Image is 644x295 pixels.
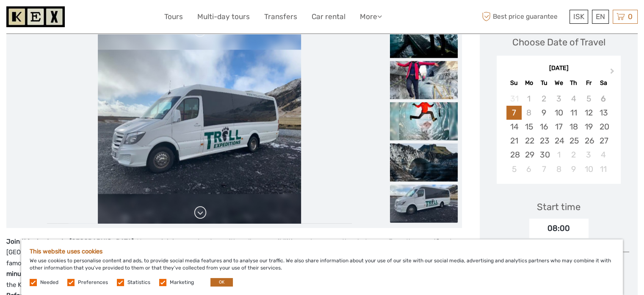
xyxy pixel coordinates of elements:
div: Choose Tuesday, September 9th, 2025 [536,106,551,120]
div: Choose Sunday, September 28th, 2025 [506,148,521,162]
div: Choose Thursday, September 11th, 2025 [566,106,581,120]
div: month 2025-09 [500,92,618,176]
div: Choose Monday, September 15th, 2025 [522,120,536,134]
div: Mo [522,77,536,89]
div: Su [506,77,521,89]
a: Transfers [264,11,297,23]
a: More [360,11,382,23]
div: Choose Thursday, September 25th, 2025 [566,134,581,148]
div: Choose Saturday, September 27th, 2025 [596,134,611,148]
div: Choose Sunday, September 14th, 2025 [506,120,521,134]
div: Choose Tuesday, September 30th, 2025 [536,148,551,162]
div: Choose Sunday, September 21st, 2025 [506,134,521,148]
div: Choose Monday, September 22nd, 2025 [522,134,536,148]
div: Sa [596,77,611,89]
div: Th [566,77,581,89]
img: 742810a6ab314386a9535422756f9a7a_slider_thumbnail.jpeg [390,143,458,181]
label: Needed [40,279,58,286]
div: Choose Thursday, October 9th, 2025 [566,162,581,176]
div: Choose Thursday, October 2nd, 2025 [566,148,581,162]
div: Choose Tuesday, September 23rd, 2025 [536,134,551,148]
div: Choose Date of Travel [512,36,605,49]
div: Choose Friday, September 26th, 2025 [581,134,596,148]
div: We [551,77,566,89]
div: Choose Thursday, September 18th, 2025 [566,120,581,134]
img: 740222f3d9924d39b6cb0196517fd209_main_slider.png [98,20,301,224]
a: Multi-day tours [197,11,250,23]
div: Not available Sunday, August 31st, 2025 [506,92,521,106]
div: Choose Wednesday, September 24th, 2025 [551,134,566,148]
div: Not available Saturday, September 6th, 2025 [596,92,611,106]
h5: This website uses cookies [30,248,614,255]
img: aefba759b66d4ef1bab3e018b6f44f49_slider_thumbnail.jpeg [390,20,458,58]
div: Choose Wednesday, October 8th, 2025 [551,162,566,176]
div: Tu [536,77,551,89]
a: Car rental [312,11,345,23]
span: 0 [627,12,634,21]
div: Choose Saturday, September 13th, 2025 [596,106,611,120]
div: Choose Sunday, September 7th, 2025 [506,106,521,120]
div: Choose Friday, October 10th, 2025 [581,162,596,176]
button: Open LiveChat chat widget [97,13,108,23]
div: Start time [537,200,580,214]
div: Choose Tuesday, October 7th, 2025 [536,162,551,176]
div: Choose Monday, October 6th, 2025 [522,162,536,176]
div: Not available Thursday, September 4th, 2025 [566,92,581,106]
label: Statistics [127,279,150,286]
div: Not available Wednesday, September 3rd, 2025 [551,92,566,106]
div: Choose Tuesday, September 16th, 2025 [536,120,551,134]
div: [DATE] [497,64,621,73]
div: Not available Monday, September 1st, 2025 [522,92,536,106]
div: Choose Friday, October 3rd, 2025 [581,148,596,162]
strong: Join this day tour to [GEOGRAPHIC_DATA] [6,238,134,245]
div: Not available Tuesday, September 2nd, 2025 [536,92,551,106]
span: ISK [573,12,584,21]
div: Choose Wednesday, September 17th, 2025 [551,120,566,134]
div: EN [592,10,609,24]
div: Choose Saturday, September 20th, 2025 [596,120,611,134]
img: 740222f3d9924d39b6cb0196517fd209_slider_thumbnail.png [390,184,458,222]
div: 08:00 [529,219,589,238]
div: Not available Monday, September 8th, 2025 [522,106,536,120]
img: 1261-44dab5bb-39f8-40da-b0c2-4d9fce00897c_logo_small.jpg [6,6,65,27]
div: Choose Wednesday, October 1st, 2025 [551,148,566,162]
div: Choose Monday, September 29th, 2025 [522,148,536,162]
img: 47766b3ff2534a52b0af9a0e44156c3e_slider_thumbnail.jpeg [390,61,458,99]
div: Choose Wednesday, September 10th, 2025 [551,106,566,120]
div: Not available Friday, September 5th, 2025 [581,92,596,106]
div: Choose Friday, September 19th, 2025 [581,120,596,134]
div: Choose Sunday, October 5th, 2025 [506,162,521,176]
img: abdd73aa9b48488bb8532727aa036728_slider_thumbnail.png [390,102,458,140]
button: OK [210,278,233,287]
div: Fr [581,77,596,89]
div: Choose Saturday, October 11th, 2025 [596,162,611,176]
label: Preferences [78,279,108,286]
div: Choose Friday, September 12th, 2025 [581,106,596,120]
label: Marketing [170,279,194,286]
a: Tours [164,11,183,23]
p: We're away right now. Please check back later! [12,15,96,22]
div: Choose Saturday, October 4th, 2025 [596,148,611,162]
div: We use cookies to personalise content and ads, to provide social media features and to analyse ou... [21,239,623,295]
button: Next Month [606,66,620,80]
span: Best price guarantee [480,10,567,24]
